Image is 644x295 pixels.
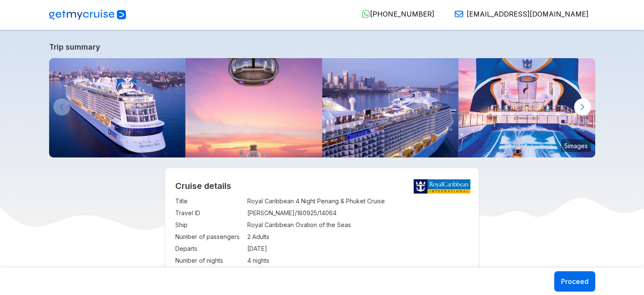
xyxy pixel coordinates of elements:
a: [EMAIL_ADDRESS][DOMAIN_NAME] [448,10,589,18]
a: [PHONE_NUMBER] [355,10,434,18]
td: Royal Caribbean 4 Night Penang & Phuket Cruise [247,195,469,207]
td: Title [175,195,243,207]
td: : [243,207,247,219]
img: north-star-sunset-ovation-of-the-seas.jpg [185,58,322,157]
td: SIN [247,267,469,278]
img: ovation-exterior-back-aerial-sunset-port-ship.jpg [49,58,186,157]
td: Number of nights [175,255,243,267]
img: ovation-of-the-seas-departing-from-sydney.jpg [322,58,459,157]
span: [PHONE_NUMBER] [370,10,434,18]
img: WhatsApp [362,10,370,18]
td: 2 Adults [247,231,469,243]
td: Departs [175,243,243,255]
td: Number of passengers [175,231,243,243]
a: Trip summary [49,42,595,51]
td: [DATE] [247,243,469,255]
img: ovation-of-the-seas-flowrider-sunset.jpg [459,58,595,157]
td: : [243,195,247,207]
td: Ship [175,219,243,231]
td: : [243,231,247,243]
td: : [243,255,247,267]
td: : [243,267,247,278]
td: 4 nights [247,255,469,267]
td: : [243,219,247,231]
td: Royal Caribbean Ovation of the Seas [247,219,469,231]
small: 5 images [561,139,591,152]
span: [EMAIL_ADDRESS][DOMAIN_NAME] [467,10,589,18]
td: [PERSON_NAME]/180925/14064 [247,207,469,219]
td: : [243,243,247,255]
td: Travel ID [175,207,243,219]
td: Departure Port [175,267,243,278]
h2: Cruise details [175,181,469,191]
button: Proceed [554,271,595,292]
img: Email [455,10,463,18]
